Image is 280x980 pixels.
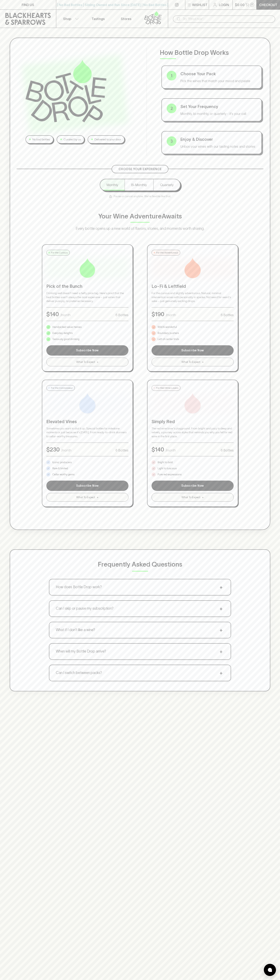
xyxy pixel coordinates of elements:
p: $ 140 [46,310,59,318]
span: What To Expect [76,495,95,499]
p: Handpicked value heroes [52,325,82,329]
button: How does Bottle Drop work?+ [49,579,231,595]
div: 2 [167,104,176,113]
p: 6 Bottles [221,313,234,317]
p: Elevated Vines [46,418,128,425]
p: Pick the wines that match your mood and palate [180,78,257,83]
div: 1 [167,71,176,81]
p: Wishlist [192,2,208,7]
p: No bad bottles [32,137,50,142]
span: + [218,670,224,676]
img: bubble-icon [268,968,272,972]
p: Boundary pushers [158,331,179,335]
p: For the Connoisseur [51,386,73,390]
p: Choose Your Experience [119,167,162,171]
p: Enjoy & Discover [180,136,257,142]
p: Pause or cancel anytime. We're flexible like that. [109,194,171,198]
button: What To Expect+ [152,358,234,366]
img: Pick of the Bunch [77,258,98,278]
p: Stores [121,16,131,21]
p: Your Wine Adventure [98,211,182,221]
button: What if I don't like a wine?+ [49,622,231,638]
p: 6 Bottles [116,448,128,453]
img: Bottle Drop [25,60,106,122]
span: + [202,495,204,499]
p: Lo-Fi & Leftfield [152,283,234,290]
p: Sometimes you want to dial it up. Special bottles for milestone moments or just because it's [DAT... [46,427,128,439]
p: $0.00 [235,2,245,7]
p: Cellar worthy gems [52,473,74,477]
p: /month [166,448,176,453]
p: For the Curious [51,251,68,254]
p: Drinking well doesn't need a hefty price tag. Here's proof that the best bottles aren't always th... [46,291,128,303]
p: For Red Wine Lovers [156,386,178,390]
p: Set Your Frequency [180,104,257,110]
p: Bright to bold [158,460,173,464]
p: $ 230 [46,445,60,454]
button: Subscribe Now [152,345,234,356]
p: /month [61,448,71,453]
input: Try "Pinot noir" [183,16,272,22]
button: What To Expect+ [152,493,234,502]
p: The red wine lover's playground. From bright and juicy to deep and velvety, a journey across styl... [152,427,234,439]
button: Bi-Monthly [125,179,153,191]
span: + [218,648,224,655]
p: For the Adventurous [156,251,178,254]
p: Everyday delights [52,331,73,335]
p: For the curious and slightly adventurous. Natural, minimal intervention wines with personality in... [152,291,234,303]
span: + [218,606,224,612]
a: Stores [112,10,140,28]
p: Rare & limited [52,466,68,470]
button: What To Expect+ [46,358,128,366]
p: How Bottle Drop Works [160,48,263,57]
span: + [97,360,99,364]
p: Pure red expressions [158,473,181,477]
p: Delivered to your door [94,137,121,142]
p: Login [219,2,229,7]
p: 6 Bottles [221,448,234,453]
p: Wild & wonderful [158,325,177,329]
p: 0 [251,4,253,6]
div: 3 [167,136,176,146]
p: When will my Bottle Drop arrive? [56,649,106,654]
p: 6 Bottles [116,313,128,317]
button: Shop [56,10,84,28]
button: Subscribe Now [152,481,234,491]
p: Every bottle opens up a new world of flavors, stories, and moments worth sharing. [59,226,221,231]
span: + [218,627,224,633]
p: Left of center finds [158,337,179,341]
p: Pick of the Bunch [46,283,128,290]
p: Simply Red [152,418,234,425]
button: What To Expect+ [46,493,128,502]
p: Curated by us [64,137,81,142]
button: When will my Bottle Drop arrive?+ [49,644,231,659]
p: Iconic producers [52,460,72,464]
p: Shop [63,16,71,21]
p: Monthly, bi-monthly, or quarterly - it's your call [180,111,257,116]
p: /month [60,313,71,317]
button: Subscribe Now [46,345,128,356]
span: + [218,584,224,590]
a: Tastings [84,10,112,28]
p: Seriously good drinking [52,337,80,341]
p: Can I skip or pause my subscription? [56,606,113,611]
span: + [97,495,99,499]
p: Frequently Asked Questions [98,559,182,569]
img: Lo-Fi & Leftfield [182,258,203,278]
span: What To Expect [76,360,95,364]
span: What To Expect [181,495,200,499]
p: FIND US [22,2,34,7]
p: How does Bottle Drop work? [56,584,102,590]
p: Choose Your Pack [180,71,257,77]
p: Light to luscious [158,466,177,470]
p: $ 190 [152,310,164,318]
p: What if I don't like a wine? [56,627,95,633]
span: + [202,360,204,364]
img: Elevated Vines [77,393,98,413]
p: Tastings [92,16,105,21]
p: /month [166,313,176,317]
p: $ 140 [152,445,164,454]
p: Unbox your wines with our tasting notes and stories [180,144,257,149]
p: Checkout [259,2,277,7]
button: Monthly [100,179,125,191]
